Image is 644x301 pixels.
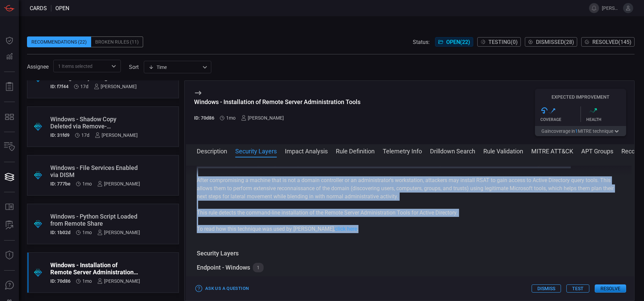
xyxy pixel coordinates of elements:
button: Testing(0) [477,37,521,47]
button: MITRE ATT&CK [531,147,573,155]
div: Coverage [540,117,581,122]
div: 1 [253,263,264,272]
p: After compromising a machine that is not a domain controller or an administrator's workstation, a... [197,176,623,201]
button: Inventory [1,139,18,155]
h3: Security Layers [197,249,623,257]
p: This rule detects the command-line installation of the Remote Server Administration Tools for Act... [197,209,623,217]
button: Impact Analysis [285,147,328,155]
h5: ID: 31fd9 [50,132,70,138]
h5: ID: f7f44 [50,84,69,89]
div: Health [586,117,626,122]
button: Ask Us a Question [194,283,250,294]
span: open [55,5,69,11]
div: Windows - File Services Enabled via DISM [50,164,140,178]
span: Dismissed ( 28 ) [536,39,574,45]
span: Open ( 22 ) [446,39,470,45]
span: Jul 27, 2025 10:12 AM [80,84,88,89]
span: Jul 27, 2025 10:12 AM [81,132,89,138]
span: Resolved ( 145 ) [592,39,632,45]
div: [PERSON_NAME] [97,230,140,235]
button: Threat Intelligence [1,247,18,264]
p: To read how this technique was used by [PERSON_NAME], . [197,225,623,233]
span: Cards [30,5,47,11]
span: Jun 29, 2025 10:25 AM [82,230,92,235]
span: [PERSON_NAME].[PERSON_NAME] [602,5,620,11]
button: Rule Validation [483,147,523,155]
h5: ID: 1b02d [50,230,71,235]
button: Drilldown Search [430,147,475,155]
button: Detections [1,49,18,65]
h5: Expected Improvement [535,94,626,100]
h5: ID: 70d86 [194,115,214,121]
div: [PERSON_NAME] [95,132,138,138]
div: Windows - Python Script Loaded from Remote Share [50,213,140,227]
div: [PERSON_NAME] [97,278,140,284]
div: Windows - Installation of Remote Server Administration Tools [50,261,140,276]
button: APT Groups [581,147,613,155]
button: ALERT ANALYSIS [1,217,18,233]
button: MITRE - Detection Posture [1,109,18,125]
span: 1 Items selected [58,63,92,70]
h5: ID: 777be [50,181,71,186]
button: Resolve [595,284,626,293]
button: Telemetry Info [383,147,422,155]
button: Rule Definition [336,147,375,155]
a: click here [335,226,357,232]
div: Time [149,64,200,71]
div: Recommendations (22) [27,36,91,47]
div: [PERSON_NAME] [241,115,284,121]
span: 1 [575,128,578,134]
button: Resolved(145) [581,37,635,47]
button: Dashboard [1,32,18,49]
label: sort [129,64,139,70]
button: Ask Us A Question [1,277,18,294]
div: [PERSON_NAME] [94,84,137,89]
span: Jun 29, 2025 10:25 AM [226,115,236,121]
div: Endpoint - Windows [197,264,250,272]
span: Assignee [27,64,49,70]
button: Open [109,61,118,71]
div: Broken Rules (11) [91,36,143,47]
div: Windows - Shadow Copy Deleted via Remove-CimInstance [50,116,138,130]
span: Jul 06, 2025 8:47 AM [82,181,92,186]
div: [PERSON_NAME] [97,181,140,186]
button: Reports [1,79,18,95]
button: Dismiss [532,284,561,293]
button: Gaincoverage in1MITRE technique [535,126,626,136]
span: Testing ( 0 ) [488,39,518,45]
button: Security Layers [235,147,277,155]
button: Description [197,147,227,155]
span: Status: [413,39,430,45]
button: Test [566,284,589,293]
button: Rule Catalog [1,199,18,215]
span: Jun 29, 2025 10:25 AM [82,278,92,284]
h5: ID: 70d86 [50,278,71,284]
button: Dismissed(28) [525,37,577,47]
div: Windows - Installation of Remote Server Administration Tools [194,98,360,105]
button: Cards [1,169,18,185]
button: Open(22) [435,37,473,47]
